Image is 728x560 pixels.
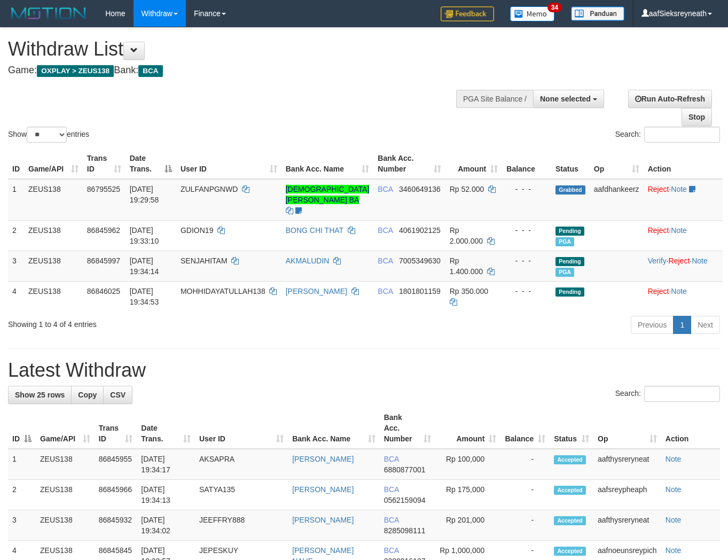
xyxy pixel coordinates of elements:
td: aafsreypheaph [593,480,661,510]
span: BCA [384,516,399,524]
input: Search: [644,127,720,143]
span: 34 [547,3,562,12]
span: Copy 8285098111 to clipboard [384,526,426,535]
a: Note [671,226,687,235]
th: Trans ID: activate to sort column ascending [95,408,137,449]
td: ZEUS138 [24,281,83,312]
td: ZEUS138 [24,179,83,221]
span: BCA [378,185,393,193]
a: Reject [669,256,690,265]
span: None selected [540,95,591,103]
span: 86846025 [87,287,120,295]
a: Show 25 rows [8,386,72,404]
th: Status [551,149,590,179]
span: BCA [384,546,399,555]
span: Marked by aafnoeunsreypich [555,268,574,277]
span: Copy 7005349630 to clipboard [399,256,441,265]
span: Copy 3460649136 to clipboard [399,185,441,193]
div: Showing 1 to 4 of 4 entries [8,315,295,330]
a: [PERSON_NAME] [292,485,354,494]
img: Feedback.jpg [441,6,494,21]
th: Op: activate to sort column ascending [593,408,661,449]
span: Pending [555,227,584,236]
td: 86845932 [95,510,137,541]
img: Button%20Memo.svg [510,6,555,21]
span: Rp 52.000 [450,185,484,193]
span: [DATE] 19:34:14 [130,256,159,276]
a: Reject [648,287,669,295]
td: ZEUS138 [24,220,83,251]
td: 1 [8,449,36,480]
a: Reject [648,185,669,193]
span: Rp 350.000 [450,287,488,295]
span: [DATE] 19:33:10 [130,226,159,245]
input: Search: [644,386,720,402]
td: - [500,510,550,541]
td: 3 [8,510,36,541]
span: Copy 0562159094 to clipboard [384,496,426,504]
span: BCA [378,287,393,295]
td: aafthysreryneat [593,510,661,541]
th: Bank Acc. Name: activate to sort column ascending [288,408,380,449]
td: · · [644,251,723,281]
span: 86845997 [87,256,120,265]
span: Grabbed [555,185,585,195]
span: BCA [378,226,393,235]
td: 2 [8,480,36,510]
span: Copy 4061902125 to clipboard [399,226,441,235]
div: - - - [506,225,547,236]
td: [DATE] 19:34:13 [137,480,195,510]
td: AKSAPRA [195,449,288,480]
th: Op: activate to sort column ascending [590,149,644,179]
span: BCA [378,256,393,265]
a: Stop [682,108,712,126]
a: [DEMOGRAPHIC_DATA][PERSON_NAME] BA [286,185,370,204]
img: panduan.png [571,6,624,21]
th: Bank Acc. Name: activate to sort column ascending [281,149,374,179]
a: BONG CHI THAT [286,226,343,235]
td: JEEFFRY888 [195,510,288,541]
th: Amount: activate to sort column ascending [445,149,502,179]
th: Amount: activate to sort column ascending [435,408,500,449]
a: [PERSON_NAME] [292,455,354,463]
span: Copy [78,391,97,399]
span: CSV [110,391,126,399]
span: Accepted [554,547,586,556]
th: User ID: activate to sort column ascending [176,149,281,179]
a: AKMALUDIN [286,256,330,265]
th: Status: activate to sort column ascending [550,408,593,449]
td: aafdhankeerz [590,179,644,221]
label: Search: [615,127,720,143]
h1: Withdraw List [8,38,475,60]
img: MOTION_logo.png [8,5,89,21]
td: [DATE] 19:34:17 [137,449,195,480]
a: Note [666,455,682,463]
label: Search: [615,386,720,402]
span: BCA [384,485,399,494]
td: 2 [8,220,24,251]
h4: Game: Bank: [8,65,475,76]
th: Bank Acc. Number: activate to sort column ascending [373,149,445,179]
span: Accepted [554,455,586,464]
td: Rp 175,000 [435,480,500,510]
a: Reject [648,226,669,235]
th: Balance: activate to sort column ascending [500,408,550,449]
td: [DATE] 19:34:02 [137,510,195,541]
select: Showentries [27,127,67,143]
th: Date Trans.: activate to sort column ascending [137,408,195,449]
span: Copy 6880877001 to clipboard [384,465,426,474]
a: 1 [673,316,691,334]
span: SENJAHITAM [181,256,228,265]
a: Note [666,546,682,555]
td: ZEUS138 [36,510,95,541]
span: Copy 1801801159 to clipboard [399,287,441,295]
td: · [644,281,723,312]
span: Marked by aafnoeunsreypich [555,237,574,246]
a: Note [666,516,682,524]
th: Game/API: activate to sort column ascending [36,408,95,449]
th: Balance [502,149,551,179]
span: 86795525 [87,185,120,193]
h1: Latest Withdraw [8,360,720,381]
span: Accepted [554,486,586,495]
th: Date Trans.: activate to sort column descending [126,149,176,179]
